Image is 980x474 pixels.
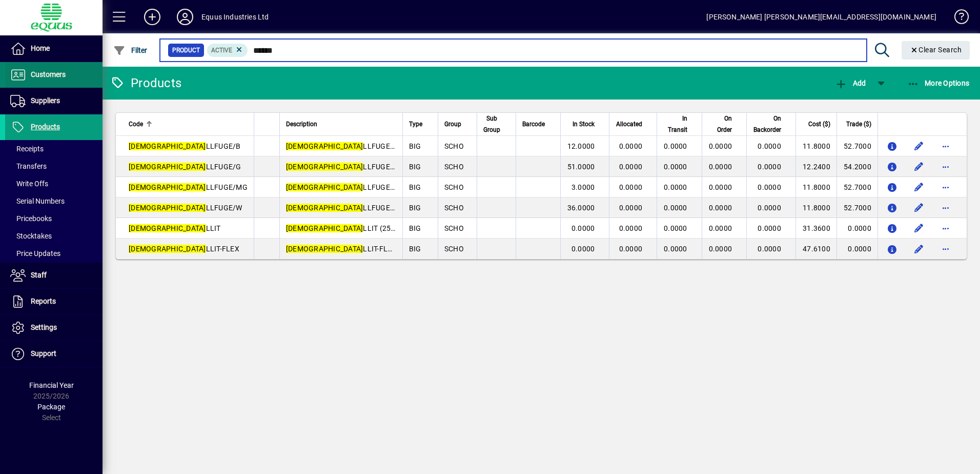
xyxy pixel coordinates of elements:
[444,224,464,232] span: SCHO
[753,113,790,135] div: On Backorder
[409,118,432,130] div: Type
[207,44,248,57] mat-chip: Activation Status: Active
[911,159,927,175] button: Edit
[795,156,836,177] td: 12.2400
[567,142,595,150] span: 12.0000
[129,245,239,253] span: LLIT-FLEX
[619,204,643,212] span: 0.0000
[10,249,60,258] span: Price Updates
[709,142,732,150] span: 0.0000
[444,142,464,150] span: SCHO
[129,224,221,232] span: LLIT
[286,163,363,171] em: [DEMOGRAPHIC_DATA]
[567,204,595,212] span: 36.0000
[937,138,954,154] button: More options
[795,197,836,218] td: 11.8000
[911,241,927,257] button: Edit
[937,179,954,195] button: More options
[129,204,206,212] em: [DEMOGRAPHIC_DATA]
[905,74,972,92] button: More Options
[211,47,232,54] span: Active
[664,224,687,232] span: 0.0000
[836,218,877,239] td: 0.0000
[937,220,954,236] button: More options
[10,197,65,205] span: Serial Numbers
[5,140,103,157] a: Receipts
[571,245,595,253] span: 0.0000
[709,245,732,253] span: 0.0000
[709,224,732,232] span: 0.0000
[31,297,56,305] span: Reports
[286,204,363,212] em: [DEMOGRAPHIC_DATA]
[10,145,44,153] span: Receipts
[31,44,50,52] span: Home
[835,79,866,87] span: Add
[664,163,687,171] span: 0.0000
[5,289,103,314] a: Reports
[286,245,422,253] span: LLIT-FLEX (25KG)
[619,245,643,253] span: 0.0000
[758,183,781,191] span: 0.0000
[31,96,60,105] span: Suppliers
[444,118,461,130] span: Group
[286,142,363,150] em: [DEMOGRAPHIC_DATA]
[5,157,103,175] a: Transfers
[129,204,242,212] span: LLFUGE/W
[409,118,422,130] span: Type
[5,175,103,192] a: Write Offs
[846,118,871,130] span: Trade ($)
[286,224,403,232] span: LLIT (25KG)
[444,245,464,253] span: SCHO
[709,183,732,191] span: 0.0000
[795,177,836,197] td: 11.8000
[836,177,877,197] td: 52.7000
[907,79,970,87] span: More Options
[709,204,732,212] span: 0.0000
[5,88,103,114] a: Suppliers
[129,118,143,130] span: Code
[286,245,363,253] em: [DEMOGRAPHIC_DATA]
[286,118,317,130] span: Description
[910,46,962,54] span: Clear Search
[286,118,396,130] div: Description
[31,271,47,279] span: Staff
[663,113,697,135] div: In Transit
[573,118,595,130] span: In Stock
[31,70,66,78] span: Customers
[663,113,687,135] span: In Transit
[409,183,421,191] span: BIG
[664,204,687,212] span: 0.0000
[571,183,595,191] span: 3.0000
[795,218,836,239] td: 31.3600
[483,113,509,135] div: Sub Group
[709,163,732,171] span: 0.0000
[911,138,927,154] button: Edit
[937,241,954,257] button: More options
[5,341,103,367] a: Support
[664,142,687,150] span: 0.0000
[832,74,868,92] button: Add
[409,163,421,171] span: BIG
[795,239,836,259] td: 47.6100
[758,224,781,232] span: 0.0000
[444,183,464,191] span: SCHO
[5,210,103,227] a: Pricebooks
[286,163,477,171] span: LLFUGE-PLUS GROUT - GRAPHITE
[902,41,970,60] button: Clear
[111,41,150,60] button: Filter
[911,220,927,236] button: Edit
[29,381,74,389] span: Financial Year
[129,142,241,150] span: LLFUGE/B
[616,118,642,130] span: Allocated
[110,75,181,91] div: Products
[911,179,927,195] button: Edit
[286,142,462,150] span: LLFUGE-PLUS GROUT - BEIGE
[10,162,47,170] span: Transfers
[444,163,464,171] span: SCHO
[708,113,742,135] div: On Order
[758,163,781,171] span: 0.0000
[795,136,836,156] td: 11.8000
[911,200,927,216] button: Edit
[619,163,643,171] span: 0.0000
[706,9,936,25] div: [PERSON_NAME] [PERSON_NAME][EMAIL_ADDRESS][DOMAIN_NAME]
